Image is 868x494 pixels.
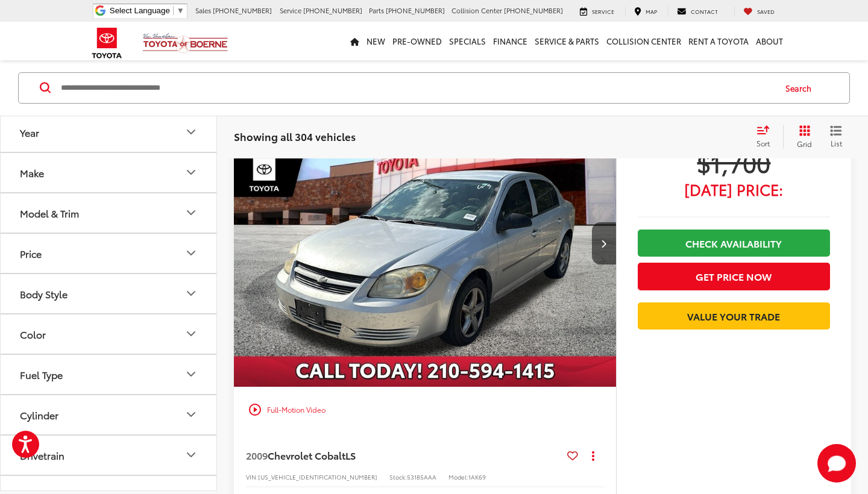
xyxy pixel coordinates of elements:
[734,7,784,16] a: My Saved Vehicles
[386,5,445,15] span: [PHONE_NUMBER]
[583,445,604,466] button: Actions
[638,230,830,257] a: Check Availability
[1,395,218,434] button: CylinderCylinder
[1,113,218,152] button: YearYear
[233,100,617,388] img: 2009 Chevrolet Cobalt LS
[110,6,184,15] a: Select Language​
[625,7,666,16] a: Map
[445,22,489,60] a: Specials
[797,139,812,149] span: Grid
[184,407,198,422] div: Cylinder
[752,22,787,60] a: About
[638,183,830,195] span: [DATE] Price:
[783,125,821,149] button: Grid View
[774,73,829,103] button: Search
[347,22,363,60] a: Home
[817,444,856,483] button: Toggle Chat Window
[110,6,170,15] span: Select Language
[592,451,594,460] span: dropdown dots
[756,138,770,148] span: Sort
[184,246,198,260] div: Price
[184,125,198,139] div: Year
[691,7,718,15] span: Contact
[1,153,218,192] button: MakeMake
[1,274,218,313] button: Body StyleBody Style
[821,125,851,149] button: List View
[1,314,218,354] button: ColorColor
[531,22,603,60] a: Service & Parts: Opens in a new tab
[685,22,752,60] a: Rent a Toyota
[20,328,46,340] div: Color
[369,5,384,15] span: Parts
[184,327,198,341] div: Color
[195,5,211,15] span: Sales
[1,355,218,394] button: Fuel TypeFuel Type
[757,7,775,15] span: Saved
[303,5,362,15] span: [PHONE_NUMBER]
[184,448,198,462] div: Drivetrain
[60,73,774,102] input: Search by Make, Model, or Keyword
[84,23,130,63] img: Toyota
[571,7,623,16] a: Service
[646,7,657,15] span: Map
[451,5,502,15] span: Collision Center
[184,367,198,381] div: Fuel Type
[184,165,198,180] div: Make
[1,436,218,475] button: DrivetrainDrivetrain
[20,369,63,380] div: Fuel Type
[258,472,377,481] span: [US_VEHICLE_IDENTIFICATION_NUMBER]
[1,193,218,233] button: Model & TrimModel & Trim
[489,22,531,60] a: Finance
[389,22,445,60] a: Pre-Owned
[448,472,468,481] span: Model:
[592,222,616,264] button: Next image
[20,127,39,138] div: Year
[20,207,79,219] div: Model & Trim
[830,138,842,148] span: List
[817,444,856,483] svg: Start Chat
[246,448,268,462] span: 2009
[638,302,830,330] a: Value Your Trade
[246,472,258,481] span: VIN:
[1,234,218,273] button: PricePrice
[468,472,486,481] span: 1AK69
[20,288,68,299] div: Body Style
[142,33,228,54] img: Vic Vaughan Toyota of Boerne
[638,263,830,290] button: Get Price Now
[592,7,614,15] span: Service
[668,7,727,16] a: Contact
[20,167,44,178] div: Make
[177,6,184,15] span: ▼
[268,448,345,462] span: Chevrolet Cobalt
[389,472,407,481] span: Stock:
[345,448,356,462] span: LS
[20,248,42,259] div: Price
[233,100,617,387] div: 2009 Chevrolet Cobalt LS 0
[603,22,685,60] a: Collision Center
[184,205,198,220] div: Model & Trim
[20,409,58,421] div: Cylinder
[504,5,563,15] span: [PHONE_NUMBER]
[246,449,562,462] a: 2009Chevrolet CobaltLS
[234,129,356,143] span: Showing all 304 vehicles
[638,147,830,177] span: $1,700
[363,22,389,60] a: New
[407,472,436,481] span: 53185AAA
[213,5,272,15] span: [PHONE_NUMBER]
[750,125,783,149] button: Select sort value
[233,100,617,387] a: 2009 Chevrolet Cobalt LS2009 Chevrolet Cobalt LS2009 Chevrolet Cobalt LS2009 Chevrolet Cobalt LS
[184,286,198,301] div: Body Style
[280,5,301,15] span: Service
[20,449,64,461] div: Drivetrain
